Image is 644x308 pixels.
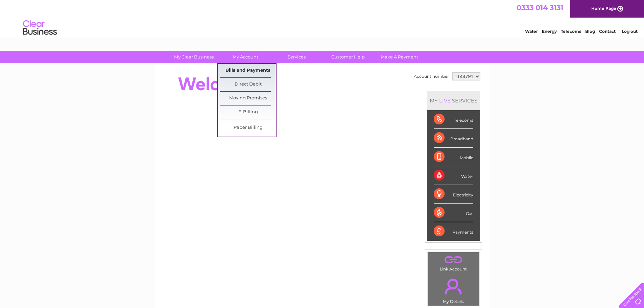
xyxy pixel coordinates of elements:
[434,204,473,222] div: Gas
[217,51,273,63] a: My Account
[517,3,563,12] a: 0333 014 3131
[561,29,581,34] a: Telecoms
[525,29,538,34] a: Water
[434,129,473,147] div: Broadband
[438,97,452,104] div: LIVE
[429,254,478,266] a: .
[372,51,427,63] a: Make A Payment
[427,91,480,110] div: MY SERVICES
[429,275,478,298] a: .
[23,18,57,38] img: logo.png
[220,121,276,135] a: Paper Billing
[427,273,480,306] td: My Details
[585,29,595,34] a: Blog
[434,185,473,204] div: Electricity
[220,92,276,105] a: Moving Premises
[599,29,616,34] a: Contact
[434,222,473,240] div: Payments
[220,64,276,77] a: Bills and Payments
[434,148,473,166] div: Mobile
[412,71,451,82] td: Account number
[163,4,482,33] div: Clear Business is a trading name of Verastar Limited (registered in [GEOGRAPHIC_DATA] No. 3667643...
[434,110,473,129] div: Telecoms
[427,252,480,273] td: Link Account
[320,51,376,63] a: Customer Help
[166,51,222,63] a: My Clear Business
[269,51,325,63] a: Services
[622,29,638,34] a: Log out
[434,166,473,185] div: Water
[220,78,276,91] a: Direct Debit
[542,29,557,34] a: Energy
[220,105,276,119] a: E-Billing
